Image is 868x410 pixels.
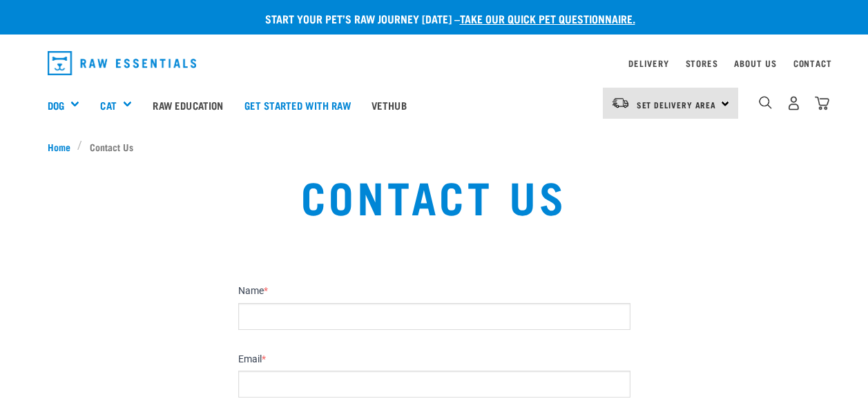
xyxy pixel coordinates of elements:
a: About Us [734,61,776,66]
a: Dog [48,97,64,113]
a: Cat [100,97,116,113]
nav: breadcrumbs [48,139,821,154]
img: user.png [787,96,801,110]
span: Home [48,139,70,154]
img: home-icon-1@2x.png [759,96,772,109]
a: Get started with Raw [234,77,361,133]
img: Raw Essentials Logo [48,51,197,75]
nav: dropdown navigation [37,46,832,81]
img: home-icon@2x.png [815,96,829,110]
h1: Contact Us [170,170,699,220]
a: Home [48,139,78,154]
a: Contact [793,61,832,66]
label: Name [238,285,630,297]
label: Email [238,353,630,366]
a: take our quick pet questionnaire. [460,15,635,21]
a: Stores [686,61,718,66]
span: Set Delivery Area [637,102,717,107]
img: van-moving.png [611,97,630,109]
a: Vethub [361,77,417,133]
a: Raw Education [142,77,233,133]
a: Delivery [628,61,668,66]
